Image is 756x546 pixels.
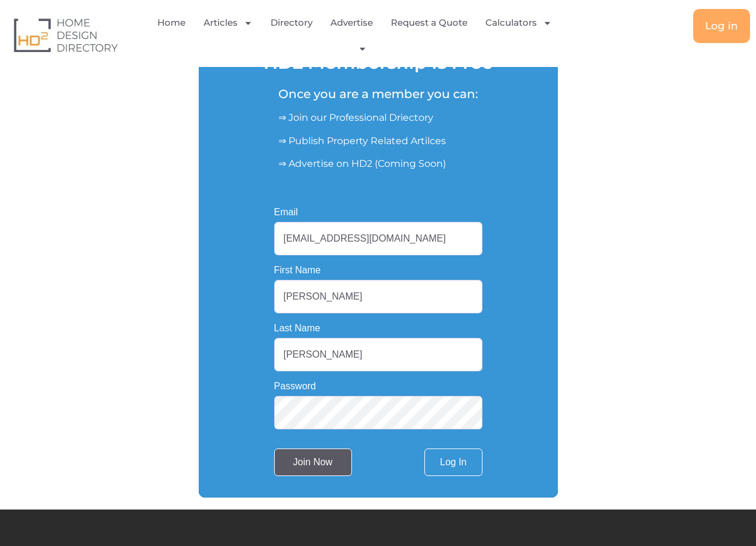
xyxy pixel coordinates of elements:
[274,382,316,391] label: Password
[274,449,352,476] input: Join Now
[278,134,478,148] p: ⇒ Publish Property Related Artilces
[693,9,750,43] a: Log in
[274,208,298,217] label: Email
[705,21,738,31] span: Log in
[274,222,482,255] input: Email
[278,87,478,101] h5: Once you are a member you can:
[274,324,320,333] label: Last Name
[271,9,312,36] a: Directory
[424,449,482,476] a: Log In
[155,9,564,61] nav: Menu
[263,54,493,72] h1: HD2 Membership Is Free
[204,9,253,36] a: Articles
[274,266,321,275] label: First Name
[485,9,552,36] a: Calculators
[330,9,373,36] a: Advertise
[157,9,186,36] a: Home
[278,111,478,125] p: ⇒ Join our Professional Driectory
[278,157,478,171] p: ⇒ Advertise on HD2 (Coming Soon)
[391,9,467,36] a: Request a Quote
